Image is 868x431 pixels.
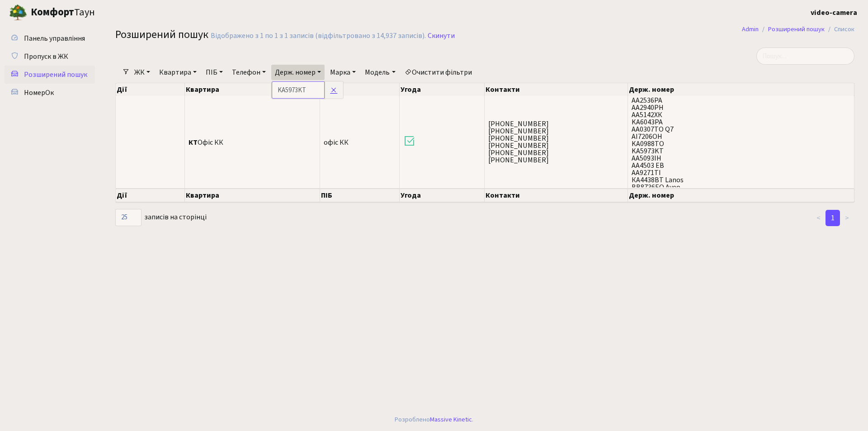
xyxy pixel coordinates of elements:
a: Марка [326,65,359,80]
a: Скинути [428,32,455,40]
th: Дії [116,189,185,202]
th: ПІБ [320,83,400,96]
th: Угода [400,189,485,202]
input: Пошук... [756,47,854,65]
th: Квартира [185,189,320,202]
span: Розширений пошук [24,70,87,80]
span: НомерОк [24,88,54,98]
a: video-camera [811,7,857,18]
select: записів на сторінці [115,209,142,226]
th: Контакти [485,189,628,202]
a: Пропуск в ЖК [5,47,95,66]
a: ЖК [131,65,154,80]
b: Комфорт [31,5,74,19]
a: Admin [742,24,759,34]
li: Список [825,24,854,34]
span: АА2536РА АА2940РН АА5142ХК KA6043PA AA0307TO Q7 AI7206OH KA0988TO KA5973KT АА5093ІН АА4503 ЕВ АА9... [632,97,850,187]
th: Держ. номер [628,83,854,96]
th: ПІБ [320,189,400,202]
th: Держ. номер [628,189,854,202]
a: Квартира [156,65,200,80]
span: Пропуск в ЖК [24,52,68,62]
span: [PHONE_NUMBER] [PHONE_NUMBER] [PHONE_NUMBER] [PHONE_NUMBER] [PHONE_NUMBER] [PHONE_NUMBER] [488,120,624,164]
span: Панель управління [24,33,85,43]
span: Розширений пошук [115,27,208,43]
a: Телефон [228,65,269,80]
a: Очистити фільтри [401,65,476,80]
label: записів на сторінці [115,209,207,226]
a: Massive Kinetic [430,415,472,424]
b: КТ [189,137,198,147]
th: Дії [116,83,185,96]
img: logo.png [9,4,27,22]
th: Квартира [185,83,320,96]
a: Модель [361,65,399,80]
div: Розроблено . [395,415,473,425]
a: 1 [826,210,840,226]
nav: breadcrumb [728,20,868,39]
th: Контакти [485,83,628,96]
th: Угода [400,83,485,96]
button: Переключити навігацію [113,5,136,20]
span: офіс КК [324,137,349,147]
a: ПІБ [202,65,226,80]
div: Відображено з 1 по 1 з 1 записів (відфільтровано з 14,937 записів). [211,32,426,40]
a: Панель управління [5,29,95,47]
a: Розширений пошук [5,66,95,84]
a: Розширений пошук [768,24,825,34]
b: video-camera [811,8,857,18]
span: Таун [31,5,95,20]
span: Офіс КК [189,139,316,146]
a: НомерОк [5,84,95,102]
a: Держ. номер [271,65,325,80]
